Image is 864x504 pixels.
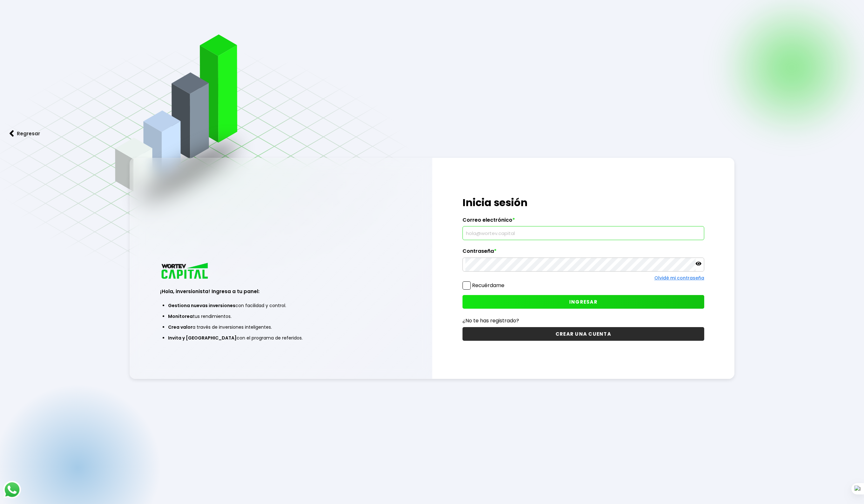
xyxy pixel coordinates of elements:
[465,226,701,240] input: hola@wortev.capital
[462,248,704,258] label: Contraseña
[168,324,192,330] span: Crea valor
[10,130,14,137] img: flecha izquierda
[168,313,193,319] span: Monitorea
[168,311,394,322] li: tus rendimientos.
[160,262,210,281] img: logo_wortev_capital
[462,317,704,325] p: ¿No te has registrado?
[654,275,704,281] a: Olvidé mi contraseña
[160,288,402,295] h3: ¡Hola, inversionista! Ingresa a tu panel:
[462,295,704,309] button: INGRESAR
[462,217,704,226] label: Correo electrónico
[3,481,21,499] img: logos_whatsapp-icon.242b2217.svg
[462,327,704,341] button: CREAR UNA CUENTA
[168,302,235,309] span: Gestiona nuevas inversiones
[168,335,237,341] span: Invita y [GEOGRAPHIC_DATA]
[168,322,394,333] li: a través de inversiones inteligentes.
[462,195,704,210] h1: Inicia sesión
[168,333,394,343] li: con el programa de referidos.
[472,282,504,289] label: Recuérdame
[569,299,597,305] span: INGRESAR
[168,300,394,311] li: con facilidad y control.
[462,317,704,341] a: ¿No te has registrado?CREAR UNA CUENTA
